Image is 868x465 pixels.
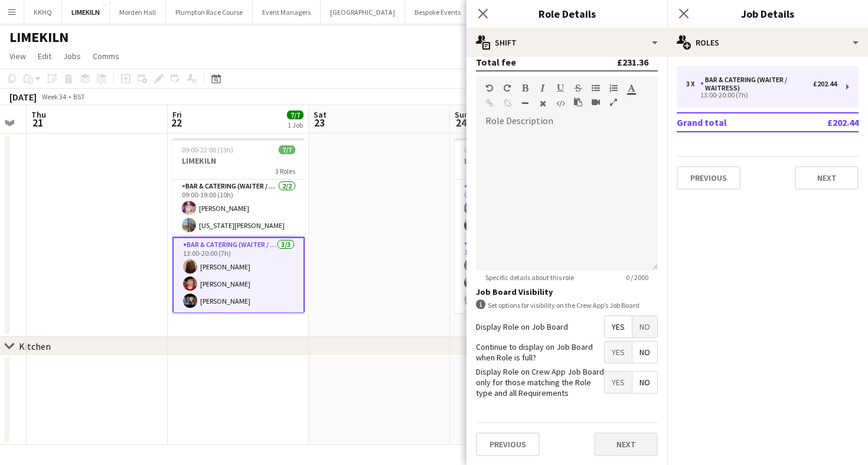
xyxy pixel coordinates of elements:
button: Previous [476,433,540,456]
button: Italic [539,83,547,93]
label: Continue to display on Job Board when Role is full? [476,342,604,363]
h3: Job Board Visibility [476,287,658,297]
div: £231.36 [617,56,648,68]
div: Total fee [476,56,516,68]
app-card-role: Bar & Catering (Waiter / waitress)3/313:00-20:30 (7h30m)[PERSON_NAME][PERSON_NAME][PERSON_NAME] [455,237,587,311]
span: Thu [31,109,46,120]
span: 21 [30,116,46,129]
span: Jobs [63,51,81,61]
span: No [632,342,657,363]
div: Kitchen [19,340,51,352]
app-card-role: Bar & Catering (Waiter / waitress)2/209:00-17:45 (8h45m)[PERSON_NAME][PERSON_NAME] [455,180,587,237]
button: Undo [485,83,494,93]
span: 7/7 [279,145,295,154]
span: Yes [605,372,632,393]
a: View [5,48,31,64]
h3: Job Details [667,6,868,21]
button: Previous [677,166,740,190]
button: Plumpton Race Course [166,1,253,24]
span: 7/7 [287,110,304,119]
span: Yes [605,316,632,337]
button: Next [594,433,658,456]
div: Roles [667,28,868,57]
span: Week 34 [39,92,68,101]
a: Jobs [58,48,86,64]
span: Sat [314,109,327,120]
button: LIMEKILN [62,1,110,24]
button: KKHQ [24,1,62,24]
span: No [632,316,657,337]
button: Unordered List [592,83,600,93]
span: 23 [312,116,327,129]
span: 3 Roles [275,167,295,175]
div: 13:00-20:00 (7h) [686,92,837,98]
span: 09:00-22:00 (13h) [182,145,233,154]
div: Shift [466,28,667,57]
span: 09:00-22:00 (13h) [464,145,515,154]
button: Redo [503,83,511,93]
a: Edit [33,48,56,64]
span: 22 [171,116,182,129]
td: Grand total [677,113,788,132]
div: BST [73,92,85,101]
label: Display Role on Job Board [476,321,568,332]
button: Paste as plain text [574,97,582,107]
div: 3 x [686,80,700,88]
button: Ordered List [609,83,618,93]
span: 0 / 2000 [616,273,658,282]
span: Sun [455,109,469,120]
h3: LIMEKILN [455,155,587,166]
div: [DATE] [9,91,37,103]
div: Set options for visibility on the Crew App’s Job Board [476,300,658,311]
button: Fullscreen [609,97,618,107]
span: 24 [453,116,469,129]
span: Comms [93,51,119,61]
span: View [9,51,26,61]
h1: LIMEKILN [9,28,68,46]
app-job-card: 09:00-22:00 (13h)7/7LIMEKILN3 RolesBar & Catering (Waiter / waitress)2/209:00-19:00 (10h)[PERSON_... [172,138,305,313]
span: Fri [172,109,182,120]
td: £202.44 [788,113,859,132]
button: Text Color [627,83,635,93]
button: Horizontal Line [521,99,529,108]
app-card-role: Bar & Catering (Waiter / waitress)3/313:00-20:00 (7h)[PERSON_NAME][PERSON_NAME][PERSON_NAME] [172,237,305,314]
button: Next [795,166,859,190]
button: HTML Code [556,99,564,108]
button: Insert video [592,97,600,107]
span: Edit [38,51,51,61]
app-job-card: 09:00-22:00 (13h)7/7LIMEKILN3 RolesBar & Catering (Waiter / waitress)2/209:00-17:45 (8h45m)[PERSO... [455,138,587,313]
button: Strikethrough [574,83,582,93]
label: Display Role on Crew App Job Board only for those matching the Role type and all Requirements [476,366,604,399]
button: Underline [556,83,564,93]
button: Clear Formatting [539,99,547,108]
app-card-role: Bar & Catering (Waiter / waitress)2/209:00-19:00 (10h)[PERSON_NAME][US_STATE][PERSON_NAME] [172,180,305,237]
h3: LIMEKILN [172,155,305,166]
button: [GEOGRAPHIC_DATA] [321,1,405,24]
span: Yes [605,342,632,363]
button: Bold [521,83,529,93]
span: No [632,372,657,393]
a: Comms [88,48,124,64]
div: 1 Job [288,121,303,129]
button: Event Managers [253,1,321,24]
button: Morden Hall [110,1,166,24]
h3: Role Details [466,6,667,21]
div: Bar & Catering (Waiter / waitress) [700,76,813,92]
span: Specific details about this role [476,273,583,282]
div: £202.44 [813,80,837,88]
button: Bespoke Events [405,1,471,24]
